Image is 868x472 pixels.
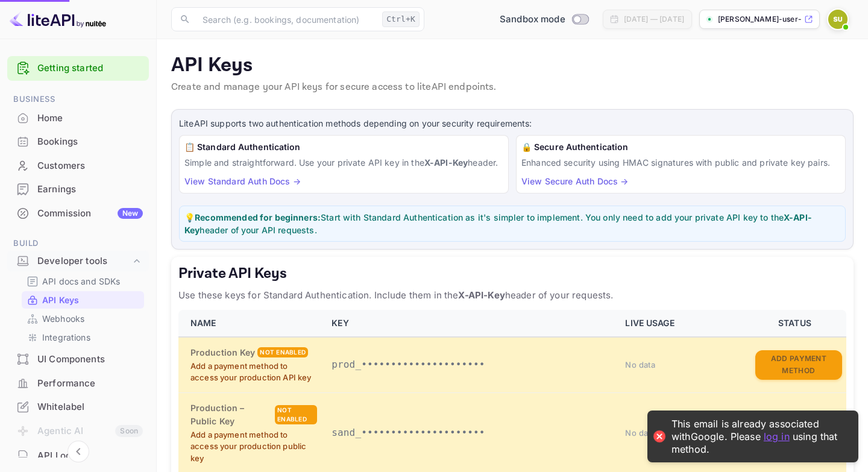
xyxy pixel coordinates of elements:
[42,331,90,344] p: Integrations
[7,372,149,394] a: Performance
[625,428,655,438] span: No data
[27,275,139,288] a: API docs and SDKs
[190,429,317,465] p: Add a payment method to access your production public key
[424,157,468,168] strong: X-API-Key
[37,449,143,463] div: API Logs
[7,237,149,250] span: Build
[7,107,149,130] div: Home
[7,372,149,395] div: Performance
[382,11,420,27] div: Ctrl+K
[184,140,503,154] h6: 📋 Standard Authentication
[458,289,505,301] strong: X-API-Key
[324,310,618,337] th: KEY
[37,112,143,125] div: Home
[37,353,143,367] div: UI Components
[7,348,149,370] a: UI Components
[171,54,854,78] p: API Keys
[618,310,747,337] th: LIVE USAGE
[7,444,149,468] div: API Logs
[7,202,149,224] a: CommissionNew
[118,208,143,219] div: New
[37,159,143,173] div: Customers
[624,14,684,25] div: [DATE] — [DATE]
[7,251,149,272] div: Developer tools
[195,7,377,31] input: Search (e.g. bookings, documentation)
[7,93,149,106] span: Business
[828,10,848,29] img: Sean User
[748,310,846,337] th: STATUS
[7,348,149,371] div: UI Components
[178,288,846,303] p: Use these keys for Standard Authentication. Include them in the header of your requests.
[37,400,143,414] div: Whitelabel
[7,178,149,201] div: Earnings
[37,377,143,391] div: Performance
[7,178,149,200] a: Earnings
[178,264,846,283] h5: Private API Keys
[42,275,121,288] p: API docs and SDKs
[755,350,842,380] button: Add Payment Method
[10,10,106,29] img: LiteAPI logo
[22,310,144,327] div: Webhooks
[7,56,149,81] div: Getting started
[7,130,149,153] a: Bookings
[332,357,611,372] p: prod_•••••••••••••••••••••
[521,156,840,169] p: Enhanced security using HMAC signatures with public and private key pairs.
[179,117,846,130] p: LiteAPI supports two authentication methods depending on your security requirements:
[178,310,324,337] th: NAME
[7,154,149,178] div: Customers
[37,135,143,149] div: Bookings
[27,294,139,306] a: API Keys
[68,441,89,462] button: Collapse navigation
[27,331,139,344] a: Integrations
[184,156,503,169] p: Simple and straightforward. Use your private API key in the header.
[625,360,655,370] span: No data
[184,176,301,186] a: View Standard Auth Docs →
[195,212,321,222] strong: Recommended for beginners:
[275,405,317,424] div: Not enabled
[22,329,144,346] div: Integrations
[37,254,131,268] div: Developer tools
[184,211,840,236] p: 💡 Start with Standard Authentication as it's simpler to implement. You only need to add your priv...
[37,207,143,221] div: Commission
[190,360,317,384] p: Add a payment method to access your production API key
[27,312,139,325] a: Webhooks
[42,312,84,325] p: Webhooks
[22,291,144,309] div: API Keys
[184,212,812,235] strong: X-API-Key
[671,418,846,455] div: This email is already associated with Google . Please using that method.
[521,176,628,186] a: View Secure Auth Docs →
[7,202,149,225] div: CommissionNew
[7,444,149,467] a: API Logs
[764,430,790,442] a: log in
[495,13,593,27] div: Switch to Production mode
[171,80,854,95] p: Create and manage your API keys for secure access to liteAPI endpoints.
[42,294,79,306] p: API Keys
[257,347,308,357] div: Not enabled
[7,154,149,177] a: Customers
[718,14,802,25] p: [PERSON_NAME]-user-76d4v.nuitee...
[755,359,842,369] a: Add Payment Method
[37,61,143,75] a: Getting started
[332,426,611,440] p: sand_•••••••••••••••••••••
[7,395,149,419] div: Whitelabel
[521,140,840,154] h6: 🔒 Secure Authentication
[500,13,565,27] span: Sandbox mode
[37,183,143,197] div: Earnings
[22,272,144,290] div: API docs and SDKs
[7,130,149,154] div: Bookings
[190,401,272,428] h6: Production – Public Key
[7,107,149,129] a: Home
[7,395,149,418] a: Whitelabel
[190,346,255,359] h6: Production Key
